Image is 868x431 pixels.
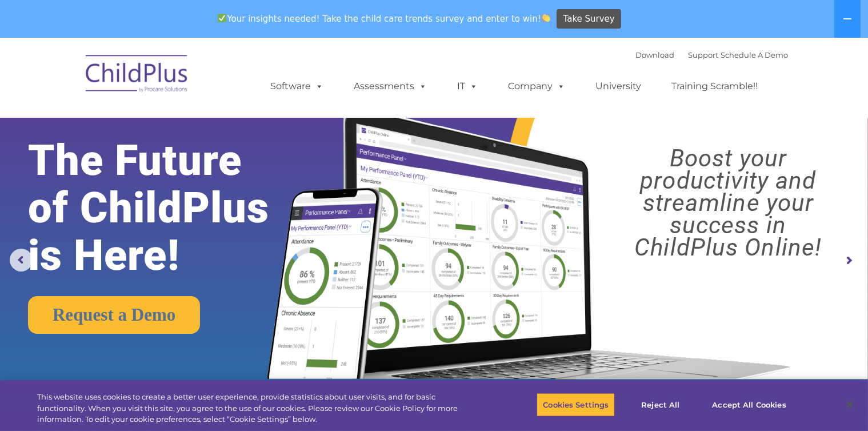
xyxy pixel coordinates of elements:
a: Software [259,75,335,98]
button: Reject All [625,393,696,417]
a: University [585,75,653,98]
a: Schedule A Demo [721,50,789,59]
a: Download [636,50,675,59]
a: Assessments [343,75,439,98]
a: Support [689,50,719,59]
div: This website uses cookies to create a better user experience, provide statistics about user visit... [37,392,477,425]
img: 👏 [542,14,550,22]
rs-layer: Boost your productivity and streamline your success in ChildPlus Online! [599,147,857,258]
a: IT [446,75,490,98]
font: | [636,50,789,59]
button: Accept All Cookies [706,393,792,417]
a: Request a Demo [28,296,200,334]
rs-layer: The Future of ChildPlus is Here! [28,137,305,279]
button: Close [837,392,862,417]
a: Take Survey [557,9,621,29]
span: Phone number [159,122,207,131]
img: ChildPlus by Procare Solutions [80,47,194,104]
a: Training Scramble!! [661,75,770,98]
a: Company [497,75,577,98]
span: Take Survey [563,9,615,29]
span: Last name [159,75,194,84]
img: ✅ [218,14,226,22]
button: Cookies Settings [537,393,615,417]
span: Your insights needed! Take the child care trends survey and enter to win! [213,7,555,30]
